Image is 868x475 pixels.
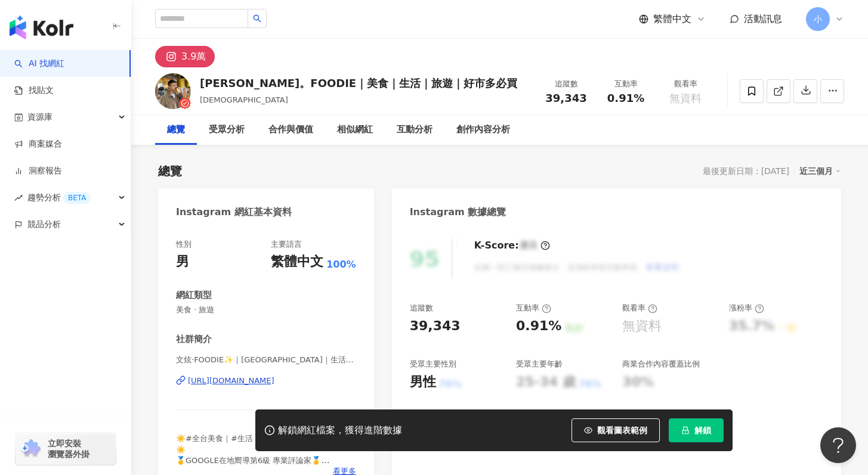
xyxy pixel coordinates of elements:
[474,239,550,252] div: K-Score :
[176,253,189,271] div: 男
[603,78,648,90] div: 互動率
[694,426,711,435] span: 解鎖
[176,355,356,365] span: 文炫·FOODIE✨｜[GEOGRAPHIC_DATA]｜生活日常｜好市多必買 | [DEMOGRAPHIC_DATA]
[410,373,436,392] div: 男性
[176,305,356,315] span: 美食 · 旅遊
[410,303,433,313] div: 追蹤數
[27,211,61,238] span: 競品分析
[516,317,561,336] div: 0.91%
[337,123,373,137] div: 相似網紅
[271,253,323,271] div: 繁體中文
[622,359,700,370] div: 商業合作內容覆蓋比例
[653,13,691,26] span: 繁體中文
[200,95,288,104] span: [DEMOGRAPHIC_DATA]
[572,418,660,442] button: 觀看圖表範例
[19,439,42,458] img: chrome extension
[456,123,510,137] div: 創作內容分析
[622,317,662,336] div: 無資料
[622,303,657,313] div: 觀看率
[397,123,433,137] div: 互動分析
[271,239,302,250] div: 主要語言
[48,438,89,460] span: 立即安裝 瀏覽器外掛
[516,303,551,313] div: 互動率
[209,123,245,137] div: 受眾分析
[176,375,356,386] a: [URL][DOMAIN_NAME]
[729,303,764,313] div: 漲粉率
[200,76,517,91] div: [PERSON_NAME]。FOODIE｜美食｜生活｜旅遊｜好市多必買
[14,194,23,202] span: rise
[16,433,116,465] a: chrome extension立即安裝 瀏覽器外掛
[669,92,702,104] span: 無資料
[597,426,647,435] span: 觀看圖表範例
[410,317,461,336] div: 39,343
[326,258,356,271] span: 100%
[14,165,62,177] a: 洞察報告
[10,15,73,39] img: logo
[278,424,402,437] div: 解鎖網紅檔案，獲得進階數據
[703,166,789,176] div: 最後更新日期：[DATE]
[63,192,91,204] div: BETA
[607,92,644,104] span: 0.91%
[681,426,690,434] span: lock
[663,78,708,90] div: 觀看率
[814,13,822,26] span: 小
[181,48,206,65] div: 3.9萬
[253,14,261,23] span: search
[14,58,64,70] a: searchAI 找網紅
[167,123,185,137] div: 總覽
[799,163,841,179] div: 近三個月
[410,206,506,219] div: Instagram 數據總覽
[744,13,782,24] span: 活動訊息
[158,163,182,179] div: 總覽
[516,359,563,370] div: 受眾主要年齡
[176,333,212,346] div: 社群簡介
[14,138,62,150] a: 商案媒合
[176,239,191,250] div: 性別
[545,92,586,104] span: 39,343
[176,289,212,302] div: 網紅類型
[669,418,724,442] button: 解鎖
[176,206,292,219] div: Instagram 網紅基本資料
[27,184,91,211] span: 趨勢分析
[410,359,456,370] div: 受眾主要性別
[14,85,54,97] a: 找貼文
[27,104,52,131] span: 資源庫
[155,73,191,109] img: KOL Avatar
[268,123,313,137] div: 合作與價值
[543,78,589,90] div: 追蹤數
[155,46,215,67] button: 3.9萬
[188,375,274,386] div: [URL][DOMAIN_NAME]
